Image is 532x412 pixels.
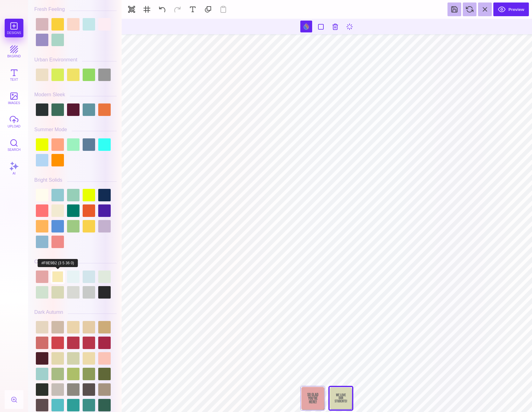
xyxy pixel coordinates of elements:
[34,92,65,98] div: Modern Sleek
[5,159,23,178] button: AI
[34,309,63,315] div: Dark Autumn
[34,7,65,12] div: Fresh Feeling
[5,65,23,84] button: Text
[5,42,23,61] button: bkgrnd
[493,2,529,16] button: Preview
[34,259,68,265] div: Classic Pastels
[34,127,67,132] div: Summer Mode
[34,57,77,63] div: Urban Environment
[5,136,23,154] button: Search
[5,112,23,131] button: upload
[34,177,62,183] div: Bright Solids
[5,89,23,108] button: images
